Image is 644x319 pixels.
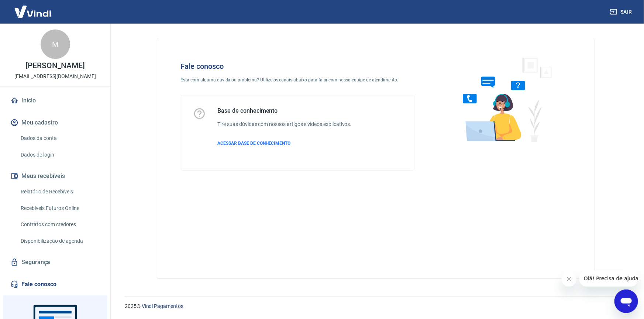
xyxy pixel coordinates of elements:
iframe: Fechar mensagem [562,272,576,287]
a: Recebíveis Futuros Online [18,201,101,216]
span: Olá! Precisa de ajuda? [4,5,62,11]
img: Fale conosco [448,50,560,148]
a: Disponibilização de agenda [18,234,101,249]
span: ACESSAR BASE DE CONHECIMENTO [218,141,291,146]
div: M [41,29,70,59]
p: [PERSON_NAME] [25,62,85,70]
a: Fale conosco [9,276,101,292]
a: Início [9,92,101,109]
a: Vindi Pagamentos [142,303,183,309]
p: 2025 © [125,302,626,310]
a: Segurança [9,254,101,270]
p: [EMAIL_ADDRESS][DOMAIN_NAME] [14,73,96,80]
button: Meus recebíveis [9,168,101,184]
a: Relatório de Recebíveis [18,184,101,199]
a: Dados de login [18,147,101,162]
iframe: Mensagem da empresa [579,270,638,287]
button: Meu cadastro [9,115,101,131]
button: Sair [609,5,635,19]
iframe: Botão para abrir a janela de mensagens [614,290,638,313]
a: ACESSAR BASE DE CONHECIMENTO [218,140,352,147]
a: Contratos com credores [18,217,101,232]
h5: Base de conhecimento [218,107,352,115]
img: Vindi [9,0,57,23]
p: Está com alguma dúvida ou problema? Utilize os canais abaixo para falar com nossa equipe de atend... [181,77,415,83]
h4: Fale conosco [181,62,415,71]
h6: Tire suas dúvidas com nossos artigos e vídeos explicativos. [218,120,352,128]
a: Dados da conta [18,131,101,146]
